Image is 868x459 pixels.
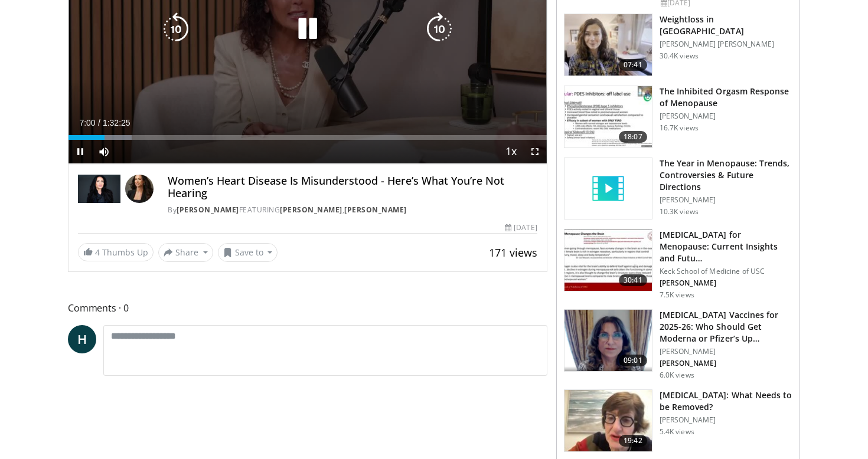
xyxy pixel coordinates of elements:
h3: The Inhibited Orgasm Response of Menopause [660,86,792,109]
a: 30:41 [MEDICAL_DATA] for Menopause: Current Insights and Futu… Keck School of Medicine of USC [PE... [564,229,792,300]
h3: [MEDICAL_DATA] for Menopause: Current Insights and Futu… [660,229,792,264]
button: Mute [92,140,116,163]
span: 7:00 [79,118,95,127]
a: 4 Thumbs Up [78,243,154,261]
img: Dr. Gabrielle Lyon [78,175,120,203]
h3: [MEDICAL_DATA]: What Needs to be Removed? [660,389,792,413]
span: 30:41 [619,274,647,286]
p: 30.4K views [660,51,699,61]
button: Save to [218,243,278,262]
button: Share [158,243,213,262]
img: 9983fed1-7565-45be-8934-aef1103ce6e2.150x105_q85_crop-smart_upscale.jpg [564,14,652,76]
div: By FEATURING , [168,205,537,215]
p: 7.5K views [660,290,694,300]
p: 6.0K views [660,371,694,380]
p: 16.7K views [660,123,699,133]
a: 07:41 Weightloss in [GEOGRAPHIC_DATA] [PERSON_NAME] [PERSON_NAME] 30.4K views [564,14,792,76]
div: Progress Bar [68,135,547,140]
h3: Weightloss in [GEOGRAPHIC_DATA] [660,14,792,37]
p: [PERSON_NAME] [660,278,792,288]
img: 4d0a4bbe-a17a-46ab-a4ad-f5554927e0d3.150x105_q85_crop-smart_upscale.jpg [564,390,652,451]
p: Keck School of Medicine of USC [660,267,792,276]
button: Fullscreen [523,140,547,163]
span: / [98,118,100,127]
span: 4 [95,247,100,258]
img: 4e370bb1-17f0-4657-a42f-9b995da70d2f.png.150x105_q85_crop-smart_upscale.png [564,310,652,371]
span: 09:01 [619,355,647,366]
img: Avatar [125,175,154,203]
img: 283c0f17-5e2d-42ba-a87c-168d447cdba4.150x105_q85_crop-smart_upscale.jpg [564,86,652,147]
h4: Women’s Heart Disease Is Misunderstood - Here’s What You’re Not Hearing [168,175,537,200]
p: [PERSON_NAME] [660,415,792,425]
p: 5.4K views [660,427,694,437]
span: 07:41 [619,59,647,71]
a: [PERSON_NAME] [344,205,407,215]
p: [PERSON_NAME] [660,195,792,205]
div: [DATE] [505,222,537,233]
img: video_placeholder_short.svg [564,158,652,219]
a: [PERSON_NAME] [280,205,342,215]
a: [PERSON_NAME] [177,205,239,215]
span: 18:07 [619,131,647,143]
p: [PERSON_NAME] [PERSON_NAME] [660,40,792,49]
a: H [68,325,96,353]
span: Comments 0 [68,300,547,316]
p: [PERSON_NAME] [660,347,792,356]
button: Pause [68,140,92,163]
p: [PERSON_NAME] [660,359,792,368]
img: 47271b8a-94f4-49c8-b914-2a3d3af03a9e.150x105_q85_crop-smart_upscale.jpg [564,229,652,291]
a: The Year in Menopause: Trends, Controversies & Future Directions [PERSON_NAME] 10.3K views [564,158,792,220]
span: 19:42 [619,435,647,447]
a: 19:42 [MEDICAL_DATA]: What Needs to be Removed? [PERSON_NAME] 5.4K views [564,389,792,452]
button: Playback Rate [500,140,523,163]
span: 1:32:25 [103,118,130,127]
a: 09:01 [MEDICAL_DATA] Vaccines for 2025-26: Who Should Get Moderna or Pfizer’s Up… [PERSON_NAME] [... [564,309,792,380]
h3: The Year in Menopause: Trends, Controversies & Future Directions [660,158,792,193]
h3: [MEDICAL_DATA] Vaccines for 2025-26: Who Should Get Moderna or Pfizer’s Up… [660,309,792,345]
span: 171 views [489,245,537,260]
p: [PERSON_NAME] [660,112,792,121]
a: 18:07 The Inhibited Orgasm Response of Menopause [PERSON_NAME] 16.7K views [564,86,792,148]
p: 10.3K views [660,207,699,217]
